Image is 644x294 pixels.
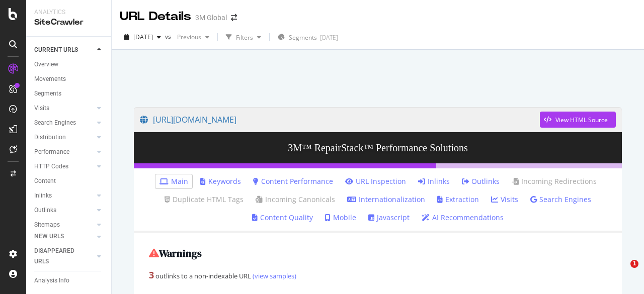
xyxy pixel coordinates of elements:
a: Extraction [437,194,479,205]
a: Mobile [325,213,356,223]
div: Outlinks [34,205,56,216]
div: Content [34,176,56,186]
div: View HTML Source [555,116,608,124]
a: Main [159,176,188,186]
div: Analytics [34,8,103,17]
a: Content [34,176,104,186]
a: DISAPPEARED URLS [34,246,94,267]
a: Outlinks [462,176,500,186]
a: Keywords [200,176,241,186]
span: Segments [289,33,317,42]
a: Duplicate HTML Tags [165,194,244,205]
a: Incoming Canonicals [256,194,335,205]
a: Search Engines [530,194,591,205]
div: HTTP Codes [34,161,68,172]
a: [URL][DOMAIN_NAME] [140,107,540,132]
a: Visits [491,194,518,205]
span: 2025 Sep. 14th [133,33,153,41]
a: Content Performance [253,176,333,186]
a: Content Quality [252,213,313,223]
div: Sitemaps [34,220,60,230]
div: Visits [34,103,49,114]
div: Movements [34,74,66,84]
div: CURRENT URLS [34,45,78,55]
button: Previous [173,29,213,45]
a: Segments [34,88,104,99]
iframe: Intercom live chat [610,260,634,284]
a: Search Engines [34,118,94,128]
div: URL Details [120,8,191,25]
a: HTTP Codes [34,161,94,172]
a: AI Recommendations [422,213,504,223]
a: URL Inspection [345,176,406,186]
a: Analysis Info [34,275,104,286]
div: Distribution [34,132,66,143]
h2: Warnings [149,248,607,259]
div: Segments [34,88,61,99]
div: SiteCrawler [34,17,103,28]
a: NEW URLS [34,231,94,242]
a: (view samples) [251,271,296,280]
div: Overview [34,59,58,70]
div: Inlinks [34,190,52,201]
a: Inlinks [418,176,450,186]
span: Previous [173,33,201,41]
h3: 3M™ RepairStack™ Performance Solutions [134,132,622,163]
a: Internationalization [347,194,425,205]
div: outlinks to a non-indexable URL [149,269,607,282]
a: Visits [34,103,94,114]
button: Segments[DATE] [274,29,342,45]
div: 3M Global [195,13,227,23]
a: Incoming Redirections [512,176,597,186]
div: DISAPPEARED URLS [34,246,85,267]
span: 1 [630,260,638,268]
div: Performance [34,147,69,157]
a: Inlinks [34,190,94,201]
button: View HTML Source [540,112,616,128]
div: Analysis Info [34,275,69,286]
a: Overview [34,59,104,70]
button: Filters [222,29,265,45]
div: Filters [236,33,253,42]
a: Performance [34,147,94,157]
a: Javascript [368,213,410,223]
button: [DATE] [120,29,165,45]
span: vs [165,32,173,41]
div: [DATE] [320,33,338,42]
a: Sitemaps [34,220,94,230]
strong: 3 [149,269,154,281]
div: arrow-right-arrow-left [231,14,237,21]
div: NEW URLS [34,231,64,242]
a: CURRENT URLS [34,45,94,55]
a: Distribution [34,132,94,143]
a: Outlinks [34,205,94,216]
a: Movements [34,74,104,84]
div: Search Engines [34,118,76,128]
